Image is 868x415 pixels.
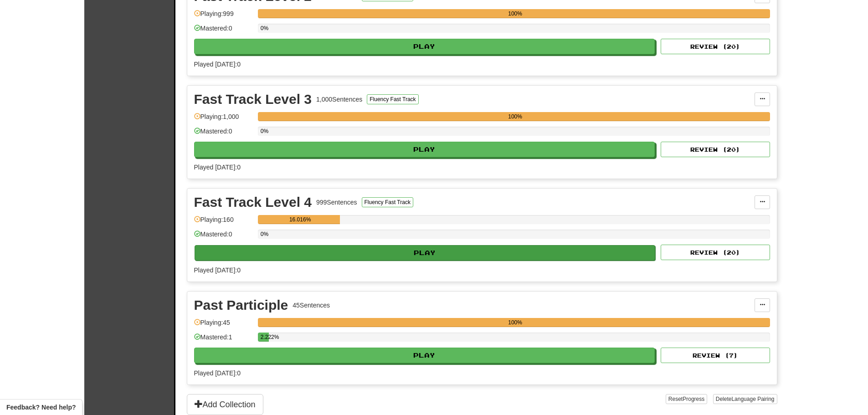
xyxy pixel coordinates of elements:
[194,369,241,377] span: Played [DATE]: 0
[194,318,253,333] div: Playing: 45
[194,215,253,230] div: Playing: 160
[683,396,704,402] span: Progress
[261,9,770,18] div: 100%
[194,230,253,245] div: Mastered: 0
[261,112,770,121] div: 100%
[661,142,770,157] button: Review (20)
[293,301,330,310] div: 45 Sentences
[194,266,241,274] span: Played [DATE]: 0
[316,198,357,207] div: 999 Sentences
[661,245,770,260] button: Review (20)
[194,142,655,157] button: Play
[713,394,777,404] button: DeleteLanguage Pairing
[661,39,770,54] button: Review (20)
[194,298,288,312] div: Past Participle
[195,245,656,261] button: Play
[261,333,269,342] div: 2.222%
[261,215,340,224] div: 16.016%
[362,197,413,207] button: Fluency Fast Track
[194,112,253,127] div: Playing: 1,000
[187,394,263,415] button: Add Collection
[261,318,770,327] div: 100%
[194,9,253,24] div: Playing: 999
[194,195,312,209] div: Fast Track Level 4
[316,95,362,104] div: 1,000 Sentences
[194,333,253,348] div: Mastered: 1
[194,164,241,171] span: Played [DATE]: 0
[194,127,253,142] div: Mastered: 0
[194,61,241,68] span: Played [DATE]: 0
[194,24,253,39] div: Mastered: 0
[194,39,655,54] button: Play
[194,92,312,106] div: Fast Track Level 3
[666,394,707,404] button: ResetProgress
[731,396,774,402] span: Language Pairing
[194,348,655,363] button: Play
[6,403,76,412] span: Open feedback widget
[367,94,418,104] button: Fluency Fast Track
[661,348,770,363] button: Review (7)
